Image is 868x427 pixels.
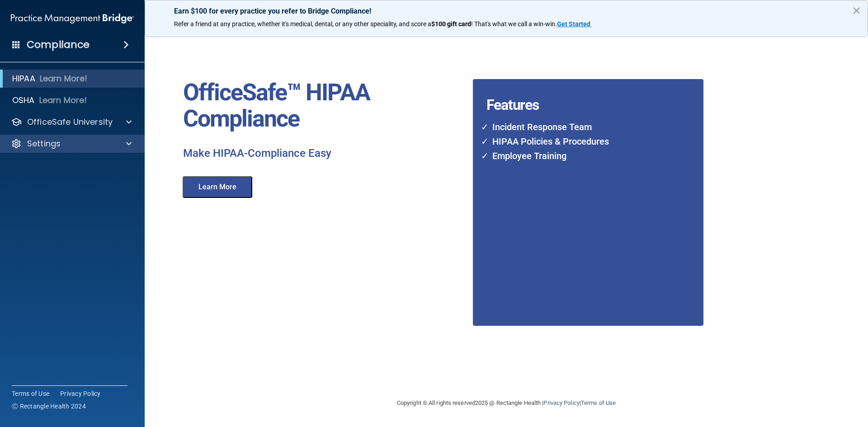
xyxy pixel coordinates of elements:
[11,117,132,127] a: OfficeSafe University
[431,20,471,28] strong: $100 gift card
[471,20,557,28] span: ! That's what we call a win-win.
[487,149,668,163] li: Employee Training
[176,184,261,191] a: Learn More
[39,95,87,106] p: Learn More!
[12,95,35,106] p: OSHA
[12,389,49,398] a: Terms of Use
[12,73,35,84] p: HIPAA
[473,79,679,97] h4: Features
[11,9,134,28] img: PMB logo
[183,146,466,161] p: Make HIPAA-Compliance Easy
[487,120,668,134] li: Incident Response Team
[27,117,113,127] p: OfficeSafe University
[557,20,590,28] strong: Get Started
[557,20,592,28] a: Get Started
[27,138,61,149] p: Settings
[174,20,431,28] span: Refer a friend at any practice, whether it's medical, dental, or any other speciality, and score a
[60,389,101,398] a: Privacy Policy
[581,399,616,406] a: Terms of Use
[40,73,88,84] p: Learn More!
[543,399,579,406] a: Privacy Policy
[852,3,861,18] button: Close
[183,80,466,132] p: OfficeSafe™ HIPAA Compliance
[183,176,252,198] button: Learn More
[27,38,90,51] h4: Compliance
[341,389,671,418] div: Copyright © All rights reserved 2025 @ Rectangle Health | |
[11,138,132,149] a: Settings
[174,7,839,15] p: Earn $100 for every practice you refer to Bridge Compliance!
[487,134,668,149] li: HIPAA Policies & Procedures
[12,402,86,411] span: Ⓒ Rectangle Health 2024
